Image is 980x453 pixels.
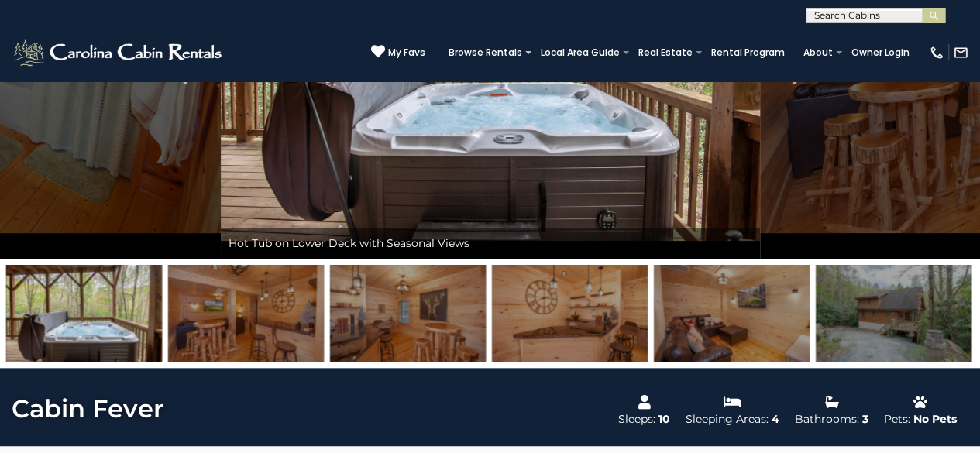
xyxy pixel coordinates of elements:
[953,45,968,60] img: mail-regular-white.png
[796,42,841,63] a: About
[533,42,628,63] a: Local Area Guide
[703,42,793,63] a: Rental Program
[371,44,425,60] a: My Favs
[441,42,530,63] a: Browse Rentals
[221,228,760,259] div: Hot Tub on Lower Deck with Seasonal Views
[631,42,700,63] a: Real Estate
[330,265,486,362] img: 163278899
[929,45,944,60] img: phone-regular-white.png
[388,46,425,60] span: My Favs
[844,42,917,63] a: Owner Login
[492,265,648,362] img: 163278900
[12,37,226,68] img: White-1-2.png
[168,265,324,362] img: 163278881
[6,265,162,362] img: 163278898
[816,265,971,362] img: 163278901
[654,265,810,362] img: 163278876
